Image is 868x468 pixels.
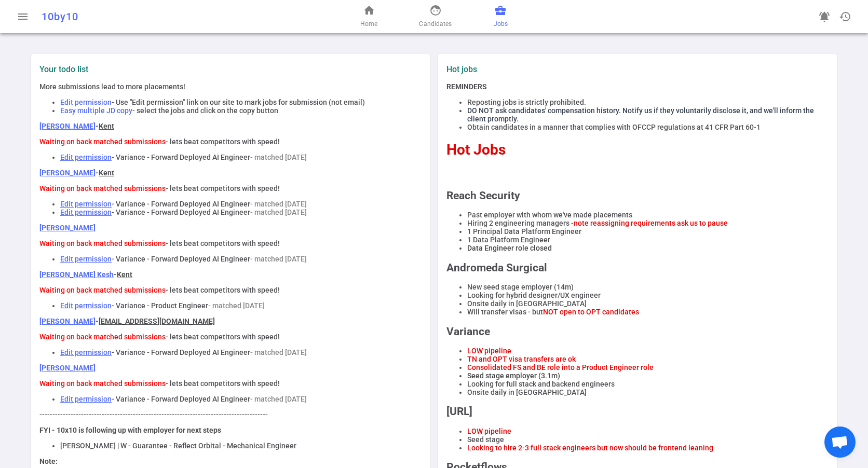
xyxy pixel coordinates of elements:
a: Go to see announcements [814,6,835,27]
span: home [363,4,375,17]
li: 1 Principal Data Platform Engineer [467,227,829,236]
span: - Variance - Forward Deployed AI Engineer [112,255,250,263]
span: - Variance - Forward Deployed AI Engineer [112,153,250,161]
span: - lets beat competitors with speed! [166,137,280,146]
span: - lets beat competitors with speed! [166,184,280,192]
u: Kent [117,270,132,279]
label: Hot jobs [446,64,633,74]
label: Your todo list [39,64,422,74]
span: Seed stage employer (3.1m) [467,371,560,380]
h2: Andromeda Surgical [446,261,829,274]
span: - lets beat competitors with speed! [166,286,280,294]
a: [PERSON_NAME] Kesh [39,270,114,279]
a: Edit permission [60,153,112,161]
strong: - [114,270,132,279]
span: Looking to hire 2-3 full stack engineers but now should be frontend leaning [467,444,713,452]
li: Will transfer visas - but [467,308,829,316]
button: Open menu [12,6,33,27]
span: business_center [494,4,507,17]
a: [PERSON_NAME] [39,317,96,325]
span: DO NOT ask candidates' compensation history. Notify us if they voluntarily disclose it, and we'll... [467,106,814,123]
span: Edit permission [60,98,112,106]
a: [PERSON_NAME] [39,122,96,130]
span: Waiting on back matched submissions [39,286,166,294]
span: - matched [DATE] [250,153,307,161]
span: - Variance - Forward Deployed AI Engineer [112,200,250,208]
li: Reposting jobs is strictly prohibited. [467,98,829,106]
span: - select the jobs and click on the copy button [132,106,278,115]
span: Data Engineer role closed [467,244,552,252]
strong: REMINDERS [446,82,487,91]
span: Waiting on back matched submissions [39,379,166,388]
div: 10by10 [42,10,285,23]
strong: - [96,122,114,130]
span: NOT open to OPT candidates [543,308,639,316]
span: TN and OPT visa transfers are ok [467,355,576,363]
strong: FYI - 10x10 is following up with employer for next steps [39,426,221,434]
li: Onsite daily in [GEOGRAPHIC_DATA] [467,299,829,308]
h2: Variance [446,325,829,338]
span: - matched [DATE] [250,208,307,216]
a: Home [360,4,377,29]
li: Seed stage [467,435,829,444]
span: menu [17,10,29,23]
span: Hot Jobs [446,141,506,158]
span: - matched [DATE] [250,395,307,403]
span: history [839,10,851,23]
a: Candidates [419,4,452,29]
a: Edit permission [60,200,112,208]
span: Waiting on back matched submissions [39,239,166,247]
strong: Note: [39,457,58,465]
u: Kent [99,169,114,177]
span: - matched [DATE] [208,301,265,310]
span: - Variance - Forward Deployed AI Engineer [112,208,250,216]
li: Looking for full stack and backend engineers [467,380,829,388]
span: - Variance - Product Engineer [112,301,208,310]
span: Waiting on back matched submissions [39,333,166,341]
strong: - [96,317,215,325]
a: Edit permission [60,395,112,403]
span: Waiting on back matched submissions [39,137,166,146]
span: Candidates [419,19,452,29]
span: - Variance - Forward Deployed AI Engineer [112,395,250,403]
a: Jobs [494,4,508,29]
span: - lets beat competitors with speed! [166,379,280,388]
u: Kent [99,122,114,130]
span: note reassigning requirements ask us to pause [574,219,728,227]
span: LOW pipeline [467,347,511,355]
li: New seed stage employer (14m) [467,283,829,291]
span: Home [360,19,377,29]
li: Past employer with whom we've made placements [467,211,829,219]
a: Edit permission [60,301,112,310]
span: face [429,4,442,17]
strong: - [96,169,114,177]
a: Edit permission [60,348,112,356]
a: Edit permission [60,208,112,216]
span: Jobs [494,19,508,29]
span: - lets beat competitors with speed! [166,333,280,341]
span: - Use "Edit permission" link on our site to mark jobs for submission (not email) [112,98,365,106]
button: Open history [835,6,856,27]
span: notifications_active [818,10,831,23]
li: Obtain candidates in a manner that complies with OFCCP regulations at 41 CFR Part 60-1 [467,123,829,131]
h2: Reach Security [446,189,829,202]
span: Waiting on back matched submissions [39,184,166,192]
span: Easy multiple JD copy [60,106,132,115]
li: [PERSON_NAME] | W - Guarantee - Reflect Orbital - Mechanical Engineer [60,442,422,450]
div: Open chat [824,426,856,458]
span: - matched [DATE] [250,200,307,208]
li: 1 Data Platform Engineer [467,236,829,244]
a: [PERSON_NAME] [39,364,96,372]
li: Onsite daily in [GEOGRAPHIC_DATA] [467,388,829,396]
a: Edit permission [60,255,112,263]
a: [PERSON_NAME] [39,169,96,177]
u: [EMAIL_ADDRESS][DOMAIN_NAME] [99,317,215,325]
span: - lets beat competitors with speed! [166,239,280,247]
li: Hiring 2 engineering managers - [467,219,829,227]
span: Consolidated FS and BE role into a Product Engineer role [467,363,654,371]
li: Looking for hybrid designer/UX engineer [467,291,829,299]
span: - matched [DATE] [250,255,307,263]
span: - Variance - Forward Deployed AI Engineer [112,348,250,356]
span: LOW pipeline [467,427,511,435]
span: More submissions lead to more placements! [39,82,185,91]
